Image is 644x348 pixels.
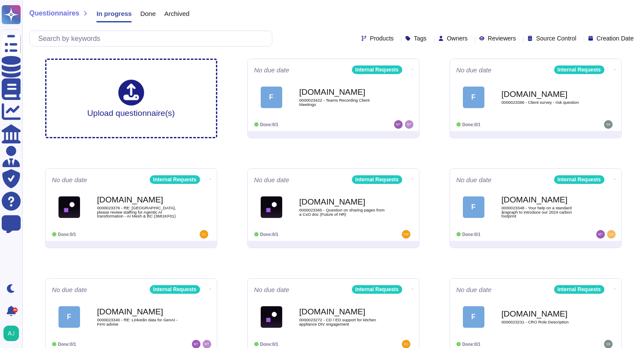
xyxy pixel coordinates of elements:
span: No due date [52,177,87,183]
b: [DOMAIN_NAME] [299,308,385,316]
img: user [394,120,403,129]
img: user [200,230,208,239]
span: 0000023386 - Client survey - risk question [502,100,588,105]
div: Internal Requests [150,175,200,184]
div: F [59,306,80,328]
span: Done: 0/1 [260,342,278,347]
span: No due date [254,67,290,73]
span: Done: 0/1 [58,342,76,347]
img: Logo [59,196,80,218]
img: Logo [261,306,282,328]
b: [DOMAIN_NAME] [299,198,385,206]
div: Internal Requests [554,65,604,74]
div: Internal Requests [554,175,604,184]
img: user [402,230,410,239]
div: 9+ [12,308,18,313]
span: No due date [456,67,492,73]
b: [DOMAIN_NAME] [97,196,183,204]
span: Reviewers [488,35,516,41]
span: 0000023376 - RE: [GEOGRAPHIC_DATA], please review staffing for Agentic AI transformation - AI Mes... [97,206,183,218]
b: [DOMAIN_NAME] [502,310,588,318]
span: Source Control [536,35,576,41]
b: [DOMAIN_NAME] [502,90,588,98]
span: Products [370,35,394,41]
div: Internal Requests [554,285,604,294]
span: No due date [456,286,492,293]
div: Internal Requests [352,65,402,74]
img: user [405,120,413,129]
span: 0000023340 - RE: Linkedin data for GenAI - Firm advise [97,318,183,326]
span: Creation Date [597,35,634,41]
span: Owners [447,35,468,41]
div: Internal Requests [352,285,402,294]
div: Internal Requests [150,285,200,294]
span: Done: 0/1 [462,122,481,127]
b: [DOMAIN_NAME] [299,88,385,96]
span: Archived [164,10,189,17]
div: F [463,87,484,108]
span: No due date [254,286,290,293]
span: Done: 0/1 [462,232,481,237]
span: No due date [52,286,87,293]
span: No due date [456,177,492,183]
div: Upload questionnaire(s) [87,80,175,117]
span: 0000023348 - Your help on a standard âragraph to introduce our 2024 carbon footprint [502,206,588,218]
span: Done: 0/1 [260,122,278,127]
div: Internal Requests [352,175,402,184]
span: No due date [254,177,290,183]
img: Logo [261,196,282,218]
b: [DOMAIN_NAME] [502,196,588,204]
img: user [604,120,613,129]
input: Search by keywords [34,31,272,46]
span: Done: 0/1 [58,232,76,237]
span: 0000023365 - Question on sharing pages from a CxO doc (Future of HR) [299,208,385,216]
span: 0000023272 - CD / ED support for kitchen appliance DtV engagement [299,318,385,326]
span: Done: 0/1 [462,342,481,347]
span: In progress [96,10,132,17]
div: F [463,306,484,328]
span: 0000023231 - CRO Role Description [502,320,588,324]
span: Done: 0/1 [260,232,278,237]
img: user [3,326,19,341]
div: F [463,196,484,218]
span: Done [140,10,156,17]
span: 0000023422 - Teams Recording Client Meetings [299,98,385,106]
div: F [261,87,282,108]
span: Questionnaires [29,10,79,17]
img: user [596,230,605,239]
span: Tags [414,35,427,41]
img: user [607,230,616,239]
button: user [2,324,25,343]
b: [DOMAIN_NAME] [97,308,183,316]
